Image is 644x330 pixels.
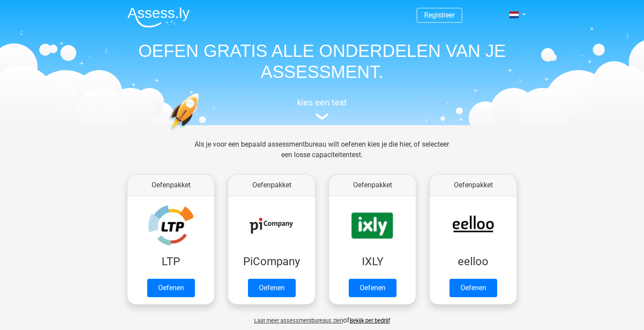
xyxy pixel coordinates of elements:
span: Laat meer assessmentbureaus zien [254,317,343,324]
a: Oefenen [147,279,195,297]
img: assessment [315,113,329,120]
img: oefenen [169,93,233,172]
h1: OEFEN GRATIS ALLE ONDERDELEN VAN JE ASSESSMENT. [120,40,524,82]
a: kies een test [120,97,524,120]
a: Oefenen [449,279,497,297]
a: Oefenen [349,279,396,297]
div: Als je voor een bepaald assessmentbureau wilt oefenen kies je die hier, of selecteer een losse ca... [188,139,456,171]
a: Oefenen [248,279,296,297]
img: Assessly [127,7,190,28]
h5: kies een test [120,97,524,108]
a: Bekijk per bedrijf [350,317,390,324]
div: of [120,308,524,326]
a: Registreer [424,11,455,19]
